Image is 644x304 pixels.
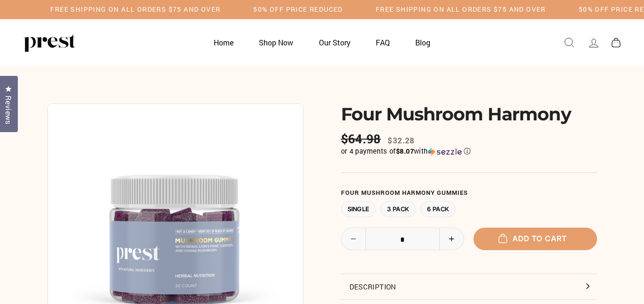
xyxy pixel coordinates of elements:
button: Add to cart [473,228,597,250]
h5: Free Shipping on all orders $75 and over [376,6,546,14]
a: Our Story [307,33,362,52]
span: $8.07 [396,147,414,156]
button: Description [341,274,597,299]
span: Add to cart [503,234,567,243]
button: Increase item quantity by one [439,228,464,250]
div: or 4 payments of$8.07withSezzle Click to learn more about Sezzle [341,147,597,156]
label: 6 Pack [420,201,456,217]
img: Sezzle [428,148,462,156]
a: Home [202,33,245,52]
a: FAQ [364,33,402,52]
h5: Free Shipping on all orders $75 and over [50,6,220,14]
button: Reduce item quantity by one [341,228,366,250]
label: Four Mushroom Harmony Gummies [341,189,597,197]
span: Reviews [2,96,15,125]
ul: Primary [202,33,442,52]
a: Blog [403,33,442,52]
span: $32.28 [388,135,414,146]
label: Single [341,201,376,217]
h5: 50% OFF PRICE REDUCED [253,6,342,14]
img: PREST ORGANICS [23,33,75,52]
a: Shop Now [247,33,305,52]
h1: Four Mushroom Harmony [341,104,597,125]
input: quantity [341,228,464,251]
span: $64.98 [341,132,383,146]
label: 3 Pack [380,201,416,217]
div: or 4 payments of with [341,147,597,156]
